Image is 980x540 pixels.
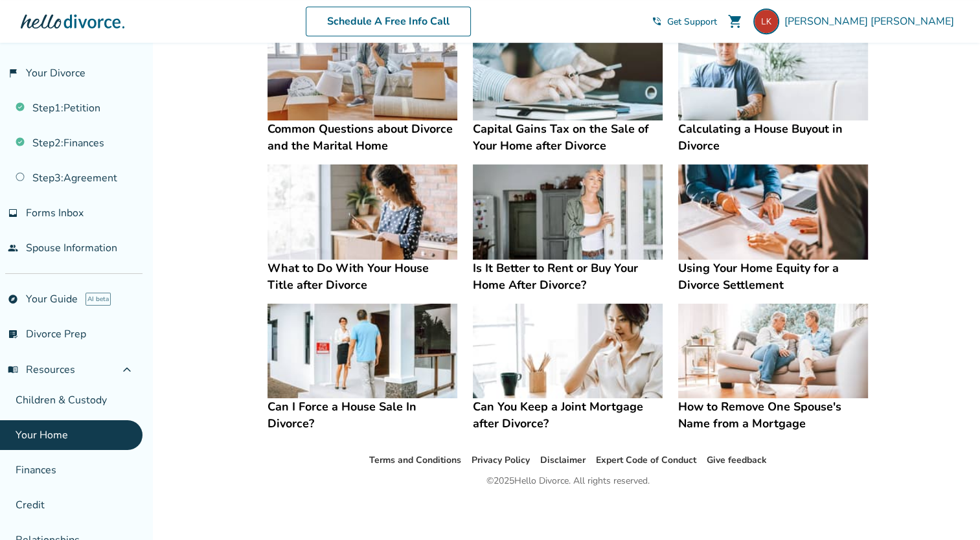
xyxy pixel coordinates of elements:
a: Capital Gains Tax on the Sale of Your Home after DivorceCapital Gains Tax on the Sale of Your Hom... [473,25,663,154]
img: Is It Better to Rent or Buy Your Home After Divorce? [473,164,663,260]
span: expand_less [119,362,135,377]
img: Calculating a House Buyout in Divorce [678,25,868,120]
span: AI beta [85,293,111,306]
img: Using Your Home Equity for a Divorce Settlement [678,164,868,260]
span: phone_in_talk [652,16,662,27]
a: How to Remove One Spouse's Name from a MortgageHow to Remove One Spouse's Name from a Mortgage [678,304,868,433]
h4: How to Remove One Spouse's Name from a Mortgage [678,398,868,432]
span: explore [8,294,18,304]
li: Disclaimer [540,453,586,468]
a: Can I Force a House Sale In Divorce?Can I Force a House Sale In Divorce? [268,304,457,433]
li: Give feedback [707,453,767,468]
h4: Using Your Home Equity for a Divorce Settlement [678,260,868,293]
a: Calculating a House Buyout in DivorceCalculating a House Buyout in Divorce [678,25,868,154]
span: Get Support [667,16,717,28]
h4: Can I Force a House Sale In Divorce? [268,398,457,432]
a: Is It Better to Rent or Buy Your Home After Divorce?Is It Better to Rent or Buy Your Home After D... [473,164,663,293]
a: Common Questions about Divorce and the Marital HomeCommon Questions about Divorce and the Marital... [268,25,457,154]
a: Using Your Home Equity for a Divorce SettlementUsing Your Home Equity for a Divorce Settlement [678,164,868,293]
span: inbox [8,208,18,218]
img: How to Remove One Spouse's Name from a Mortgage [678,304,868,399]
h4: Calculating a House Buyout in Divorce [678,120,868,154]
span: flag_2 [8,68,18,78]
span: shopping_cart [727,14,743,29]
img: Can You Keep a Joint Mortgage after Divorce? [473,304,663,399]
h4: Capital Gains Tax on the Sale of Your Home after Divorce [473,120,663,154]
img: What to Do With Your House Title after Divorce [268,164,457,260]
a: Expert Code of Conduct [596,454,696,466]
img: Common Questions about Divorce and the Marital Home [268,25,457,120]
span: menu_book [8,365,18,375]
h4: What to Do With Your House Title after Divorce [268,260,457,293]
h4: Is It Better to Rent or Buy Your Home After Divorce? [473,260,663,293]
span: Resources [8,363,75,377]
img: lisakienlen@yahoo.com [753,8,779,34]
h4: Can You Keep a Joint Mortgage after Divorce? [473,398,663,432]
img: Capital Gains Tax on the Sale of Your Home after Divorce [473,25,663,120]
a: What to Do With Your House Title after DivorceWhat to Do With Your House Title after Divorce [268,164,457,293]
span: Forms Inbox [26,206,84,220]
img: Can I Force a House Sale In Divorce? [268,304,457,399]
span: list_alt_check [8,329,18,339]
a: Privacy Policy [472,454,530,466]
span: people [8,243,18,253]
a: Terms and Conditions [369,454,461,466]
h4: Common Questions about Divorce and the Marital Home [268,120,457,154]
div: © 2025 Hello Divorce. All rights reserved. [486,473,650,489]
a: phone_in_talkGet Support [652,16,717,28]
a: Can You Keep a Joint Mortgage after Divorce?Can You Keep a Joint Mortgage after Divorce? [473,304,663,433]
iframe: Chat Widget [915,478,980,540]
span: [PERSON_NAME] [PERSON_NAME] [784,14,959,28]
a: Schedule A Free Info Call [306,6,471,36]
